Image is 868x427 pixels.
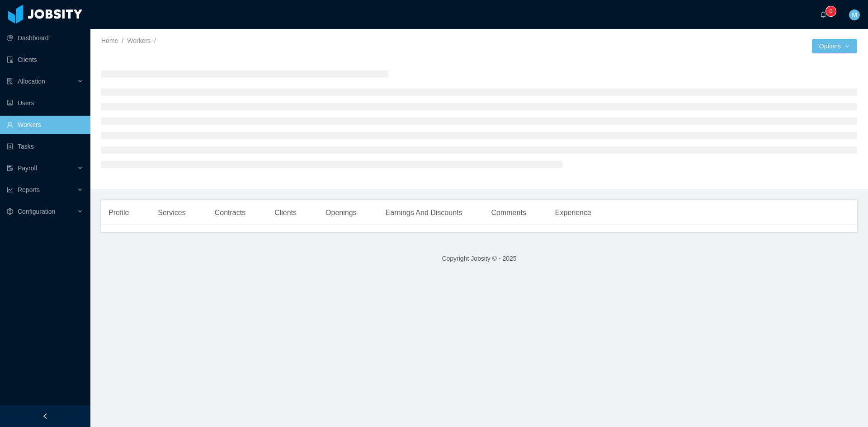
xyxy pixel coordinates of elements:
[208,200,253,225] div: Contracts
[154,37,156,44] span: /
[7,116,83,134] a: icon: userWorkers
[18,208,55,215] span: Configuration
[127,37,151,44] a: Workers
[18,164,37,172] span: Payroll
[122,37,123,44] span: /
[484,200,533,225] div: Comments
[548,200,599,225] div: Experience
[7,187,13,193] i: icon: line-chart
[101,37,118,44] a: Home
[18,78,45,85] span: Allocation
[852,9,857,20] span: M
[7,94,83,112] a: icon: robotUsers
[7,51,83,69] a: icon: auditClients
[7,78,13,84] i: icon: solution
[7,137,83,155] a: icon: profileTasks
[318,200,364,225] div: Openings
[7,208,13,215] i: icon: setting
[820,11,826,18] i: icon: bell
[7,29,83,47] a: icon: pie-chartDashboard
[151,200,193,225] div: Services
[826,7,835,16] sup: 0
[812,39,857,53] button: Optionsicon: down
[18,186,40,193] span: Reports
[90,243,868,274] footer: Copyright Jobsity © - 2025
[101,200,136,225] div: Profile
[267,200,304,225] div: Clients
[378,200,470,225] div: Earnings And Discounts
[7,165,13,171] i: icon: file-protect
